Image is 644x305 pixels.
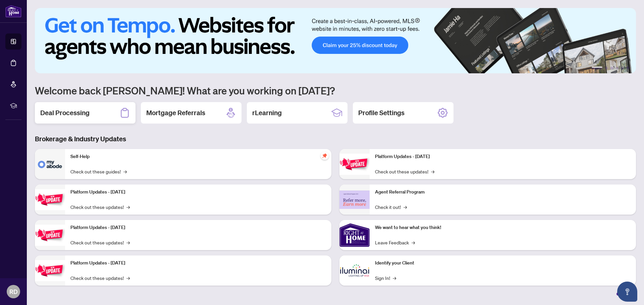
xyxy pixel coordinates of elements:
[592,67,602,69] button: 1
[431,168,434,175] span: →
[375,274,396,282] a: Sign In!→
[9,287,18,296] span: RD
[617,282,637,302] button: Open asap
[393,274,396,282] span: →
[339,154,370,175] img: Platform Updates - June 23, 2025
[126,239,130,246] span: →
[375,188,631,196] p: Agent Referral Program
[252,108,282,118] h2: rLearning
[146,108,205,118] h2: Mortgage Referrals
[375,153,631,160] p: Platform Updates - [DATE]
[35,134,636,144] h3: Brokerage & Industry Updates
[35,260,65,281] img: Platform Updates - July 8, 2025
[375,239,415,246] a: Leave Feedback→
[339,255,370,286] img: Identify your Client
[35,225,65,246] img: Platform Updates - July 21, 2025
[358,108,405,118] h2: Profile Settings
[35,149,65,179] img: Self-Help
[70,274,130,282] a: Check out these updates!→
[70,239,130,246] a: Check out these updates!→
[375,203,407,211] a: Check it out!→
[70,168,127,175] a: Check out these guides!→
[375,259,631,267] p: Identify your Client
[70,188,326,196] p: Platform Updates - [DATE]
[610,67,613,69] button: 3
[40,108,90,118] h2: Deal Processing
[35,189,65,210] img: Platform Updates - September 16, 2025
[339,220,370,250] img: We want to hear what you think!
[412,239,415,246] span: →
[70,153,326,160] p: Self-Help
[70,224,326,231] p: Platform Updates - [DATE]
[404,203,407,211] span: →
[375,224,631,231] p: We want to hear what you think!
[35,8,636,73] img: Slide 0
[375,168,434,175] a: Check out these updates!→
[339,190,370,209] img: Agent Referral Program
[70,259,326,267] p: Platform Updates - [DATE]
[621,67,624,69] button: 5
[35,84,636,97] h1: Welcome back [PERSON_NAME]! What are you working on [DATE]?
[5,5,21,17] img: logo
[321,152,329,160] span: pushpin
[126,274,130,282] span: →
[70,203,130,211] a: Check out these updates!→
[605,67,608,69] button: 2
[616,67,619,69] button: 4
[123,168,127,175] span: →
[126,203,130,211] span: →
[627,67,629,69] button: 6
